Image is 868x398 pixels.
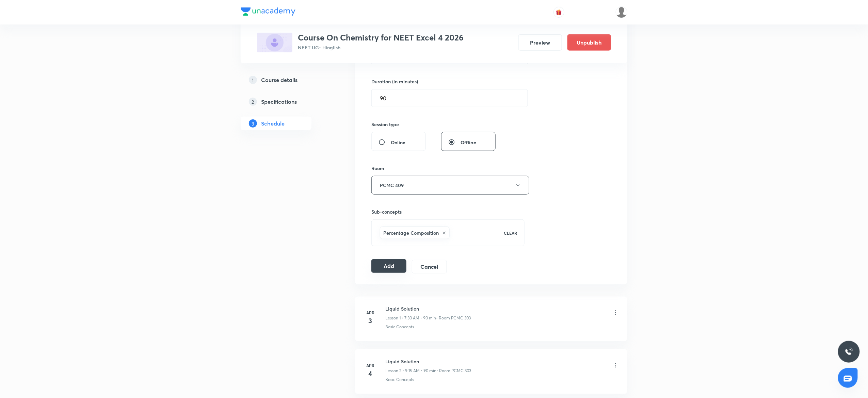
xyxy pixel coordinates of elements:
[241,7,295,16] img: Company Logo
[391,139,406,146] span: Online
[364,368,377,379] h4: 4
[371,259,406,273] button: Add
[385,377,414,383] p: Basic Concepts
[261,98,297,106] h5: Specifications
[616,6,627,18] img: Aarati parsewar
[553,7,564,18] button: avatar
[371,176,529,195] button: PCMC 409
[567,34,611,51] button: Unpublish
[364,362,377,368] h6: Apr
[261,119,285,128] h5: Schedule
[241,7,295,17] a: Company Logo
[436,315,471,321] p: • Room PCMC 303
[383,229,439,236] h6: Percentage Composition
[371,208,525,215] h6: Sub-concepts
[298,44,464,51] p: NEET UG • Hinglish
[504,230,517,236] p: CLEAR
[241,95,333,109] a: 2Specifications
[364,316,377,326] h4: 3
[556,9,562,15] img: avatar
[372,89,528,107] input: 90
[518,34,562,51] button: Preview
[257,33,292,52] img: 761B15DF-4D0E-4179-BFE5-EC69BB4B6DD2_plus.png
[371,121,399,128] h6: Session type
[249,119,257,128] p: 3
[385,315,436,321] p: Lesson 1 • 7:30 AM • 90 min
[261,76,298,84] h5: Course details
[461,139,476,146] span: Offline
[385,305,471,312] h6: Liquid Solution
[241,73,333,87] a: 1Course details
[371,165,384,172] h6: Room
[298,33,464,43] h3: Course On Chemistry for NEET Excel 4 2026
[364,310,377,316] h6: Apr
[845,348,853,356] img: ttu
[249,98,257,106] p: 2
[385,324,414,330] p: Basic Concepts
[385,358,471,365] h6: Liquid Solution
[412,260,447,273] button: Cancel
[371,78,418,85] h6: Duration (in minutes)
[436,368,471,374] p: • Room PCMC 303
[385,368,436,374] p: Lesson 2 • 9:15 AM • 90 min
[249,76,257,84] p: 1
